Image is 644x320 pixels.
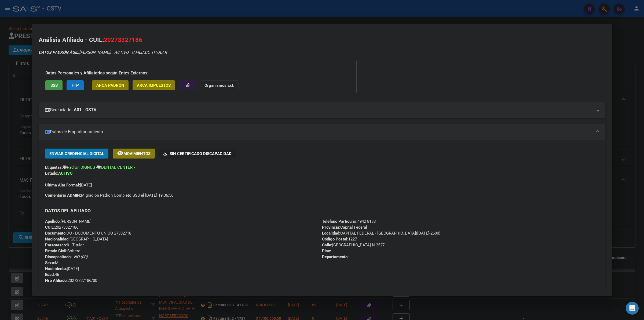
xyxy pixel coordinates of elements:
span: 20273327186/00 [45,278,97,283]
span: FTP [72,83,79,88]
i: | ACTIVO | [39,50,167,55]
strong: DATOS PADRÓN ÁGIL: [39,50,79,55]
span: Padron DIGNUS - [67,165,97,170]
mat-expansion-panel-header: Datos de Empadronamiento [39,124,605,140]
span: Capital Federal [322,225,367,230]
span: [GEOGRAPHIC_DATA] [45,237,108,242]
button: Movimientos [113,149,155,159]
span: ARCA Impuestos [137,83,171,88]
strong: Parentesco: [45,243,67,247]
mat-expansion-panel-header: Gerenciador:A01 - OSTV [39,102,605,118]
strong: Piso: [322,249,331,253]
strong: Teléfono Particular: [322,219,357,224]
strong: Departamento: [322,254,349,259]
span: ARCA Padrón [96,83,124,88]
span: Migración Padrón Completo SSS el [DATE] 19:36:56 [45,192,173,198]
span: 4942 8188 [322,219,376,224]
button: ARCA Padrón [92,80,129,90]
span: [DATE] [45,266,79,271]
strong: Nacimiento: [45,266,67,271]
strong: Etiquetas: [45,165,63,170]
span: AFILIADO TITULAR [133,50,167,55]
strong: Discapacitado: [45,254,72,259]
strong: A01 - OSTV [74,107,96,113]
h3: Datos Personales y Afiliatorios según Entes Externos: [45,70,350,76]
span: 1227 [322,237,357,242]
span: [DATE] [45,183,92,188]
strong: Localidad: [322,231,340,236]
strong: Provincia: [322,225,340,230]
strong: Última Alta Formal: [45,183,80,188]
span: Soltero [45,249,80,253]
h3: DATOS DEL AFILIADO [45,208,599,214]
strong: Edad: [45,272,55,277]
span: DU - DOCUMENTO UNICO 27332718 [45,231,131,236]
button: Organismos Ext. [200,80,239,90]
h2: Análisis Afiliado - CUIL: [39,35,605,45]
i: NO (00) [74,254,87,259]
strong: Apellido: [45,219,61,224]
strong: Nacionalidad: [45,237,69,242]
strong: Código Postal: [322,237,348,242]
span: 20273327186 [45,225,78,230]
span: SSS [50,83,58,88]
button: Sin Certificado Discapacidad [159,149,236,159]
div: Open Intercom Messenger [626,302,639,315]
button: ARCA Impuestos [133,80,175,90]
strong: Sexo: [45,260,55,265]
span: 46 [45,272,59,277]
span: CAPITAL FEDERAL - [GEOGRAPHIC_DATA]([DATE]-2600) [322,231,440,236]
strong: Calle: [322,243,332,247]
mat-panel-title: Gerenciador: [45,107,592,113]
strong: Documento: [45,231,67,236]
mat-icon: remove_red_eye [117,150,123,156]
span: 20273327186 [104,36,142,43]
strong: ACTIVO [58,171,72,176]
span: Enviar Credencial Digital [49,151,104,156]
span: Sin Certificado Discapacidad [170,151,232,156]
strong: Nro Afiliado: [45,278,68,283]
mat-panel-title: Datos de Empadronamiento [45,129,592,135]
button: SSS [45,80,63,90]
strong: Estado Civil: [45,249,67,253]
strong: Organismos Ext. [204,83,234,88]
span: 0 - Titular [45,243,84,247]
strong: Estado: [45,171,58,176]
strong: CUIL: [45,225,55,230]
span: [PERSON_NAME] [45,219,92,224]
span: [PERSON_NAME] [39,50,110,55]
button: FTP [67,80,84,90]
span: DENTAL CENTER - [101,165,135,170]
strong: Comentario ADMIN: [45,193,81,198]
span: [GEOGRAPHIC_DATA] N 2527 [322,243,385,247]
span: Movimientos [123,151,151,156]
button: Enviar Credencial Digital [45,149,108,159]
span: M [45,260,58,265]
